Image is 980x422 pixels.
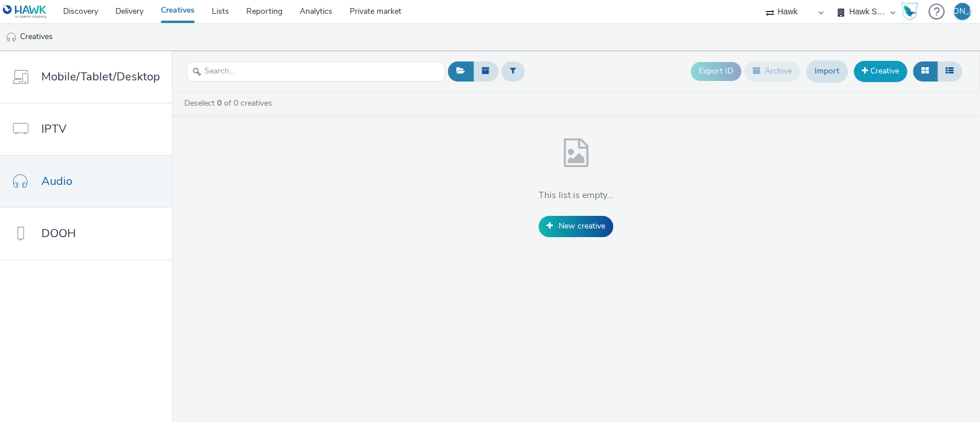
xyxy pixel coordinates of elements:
span: DOOH [41,225,76,242]
img: undefined Logo [3,5,47,19]
button: Grid [913,61,938,81]
a: New creative [539,216,613,237]
span: New creative [559,220,605,231]
img: audio [6,32,17,43]
a: Deselect of 0 creatives [183,98,277,109]
a: Import [806,60,848,82]
span: Audio [41,173,72,189]
strong: 0 [217,98,222,109]
button: Export ID [691,62,741,80]
span: Mobile/Tablet/Desktop [41,68,160,85]
img: Hawk Academy [901,2,918,21]
a: Hawk Academy [901,2,923,21]
button: Archive [744,61,800,81]
h4: This list is empty... [539,189,614,202]
input: Search... [187,61,445,82]
button: Table [937,61,962,81]
span: IPTV [41,121,67,137]
a: Creative [854,61,907,82]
